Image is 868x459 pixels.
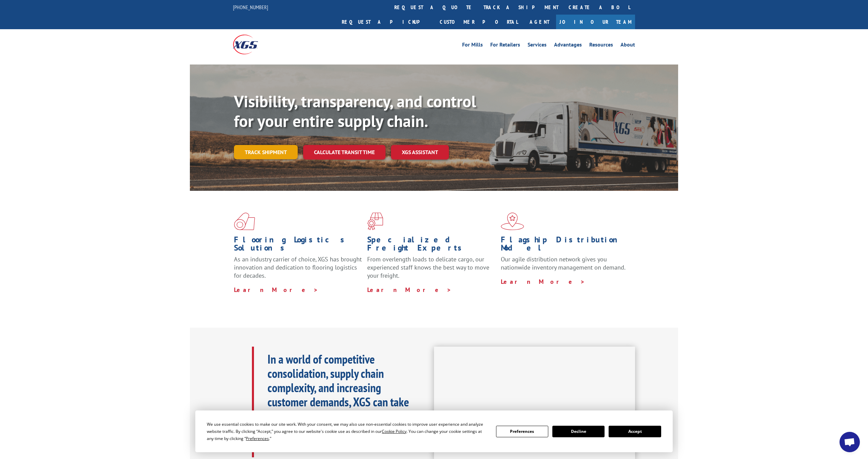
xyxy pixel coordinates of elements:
img: xgs-icon-total-supply-chain-intelligence-red [234,213,255,230]
button: Preferences [496,426,548,437]
b: Visibility, transparency, and control for your entire supply chain. [234,91,476,131]
div: Open chat [840,432,860,452]
button: Accept [609,426,661,437]
a: Advantages [554,42,582,50]
a: Customer Portal [435,15,523,29]
a: Learn More > [234,286,318,294]
a: Calculate transit time [303,145,386,160]
a: Request a pickup [337,15,435,29]
img: xgs-icon-focused-on-flooring-red [367,213,383,230]
a: Track shipment [234,145,298,159]
a: Resources [589,42,613,50]
h1: Specialized Freight Experts [367,236,495,255]
h1: Flagship Distribution Model [501,236,629,255]
a: Agent [523,15,556,29]
a: Services [528,42,547,50]
div: Cookie Consent Prompt [195,410,673,452]
a: [PHONE_NUMBER] [233,4,268,11]
a: Learn More > [367,286,452,294]
span: As an industry carrier of choice, XGS has brought innovation and dedication to flooring logistics... [234,255,362,279]
span: Cookie Policy [382,428,407,434]
p: From overlength loads to delicate cargo, our experienced staff knows the best way to move your fr... [367,255,495,286]
a: Learn More > [501,278,585,286]
a: For Mills [462,42,483,50]
span: Our agile distribution network gives you nationwide inventory management on demand. [501,255,626,271]
a: About [620,42,635,50]
b: In a world of competitive consolidation, supply chain complexity, and increasing customer demands... [268,351,409,453]
span: Preferences [246,436,269,441]
button: Decline [552,426,605,437]
a: XGS ASSISTANT [391,145,449,160]
a: Join Our Team [556,15,635,29]
h1: Flooring Logistics Solutions [234,236,362,255]
div: We use essential cookies to make our site work. With your consent, we may also use non-essential ... [207,421,488,442]
a: For Retailers [490,42,520,50]
img: xgs-icon-flagship-distribution-model-red [501,213,524,230]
